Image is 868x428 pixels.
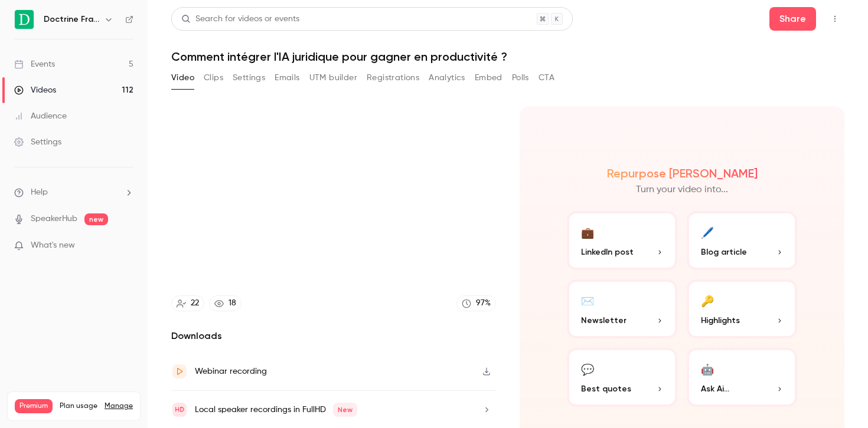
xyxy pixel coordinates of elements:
button: UTM builder [309,68,357,87]
div: 🤖 [701,360,714,378]
span: Plan usage [60,401,97,411]
span: new [84,213,108,225]
span: Highlights [701,314,740,327]
span: Premium [15,399,53,413]
button: ✉️Newsletter [567,279,677,338]
span: What's new [31,239,75,252]
a: 18 [209,295,242,311]
a: 97% [456,295,496,311]
button: Top Bar Actions [825,9,844,28]
span: LinkedIn post [581,246,634,258]
span: Best quotes [581,383,631,395]
img: Doctrine France [15,10,34,29]
button: Emails [275,68,299,87]
span: Help [31,186,48,199]
div: 🔑 [701,291,714,310]
div: 🖊️ [701,223,714,241]
p: Turn your video into... [636,183,728,197]
button: Video [171,68,194,87]
div: 💼 [581,223,594,241]
h2: Downloads [171,329,496,343]
a: SpeakerHub [31,213,77,225]
a: Manage [105,401,133,411]
div: Webinar recording [195,364,267,378]
button: CTA [539,68,554,87]
button: 💼LinkedIn post [567,211,677,270]
h6: Doctrine France [44,14,99,25]
button: 🔑Highlights [687,279,797,338]
button: Polls [512,68,529,87]
span: Ask Ai... [701,383,729,395]
h1: Comment intégrer l'IA juridique pour gagner en productivité ? [171,50,844,64]
button: 🖊️Blog article [687,211,797,270]
div: Events [14,58,55,70]
div: Search for videos or events [181,13,299,25]
div: 22 [191,297,199,310]
div: Local speaker recordings in FullHD [195,403,357,417]
div: Settings [14,136,61,148]
div: 💬 [581,360,594,378]
div: ✉️ [581,291,594,310]
li: help-dropdown-opener [14,186,133,199]
button: Share [769,7,816,31]
h2: Repurpose [PERSON_NAME] [607,166,758,180]
button: 🤖Ask Ai... [687,348,797,407]
span: New [333,403,357,417]
div: 97 % [476,297,491,310]
div: 18 [229,297,236,310]
button: 💬Best quotes [567,348,677,407]
button: Embed [475,68,502,87]
span: Blog article [701,246,747,258]
div: Videos [14,84,56,96]
button: Settings [233,68,265,87]
a: 22 [171,295,204,311]
span: Newsletter [581,314,626,327]
div: Audience [14,110,67,122]
iframe: Noticeable Trigger [119,241,133,251]
button: Registrations [367,68,419,87]
button: Clips [204,68,223,87]
button: Analytics [429,68,465,87]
